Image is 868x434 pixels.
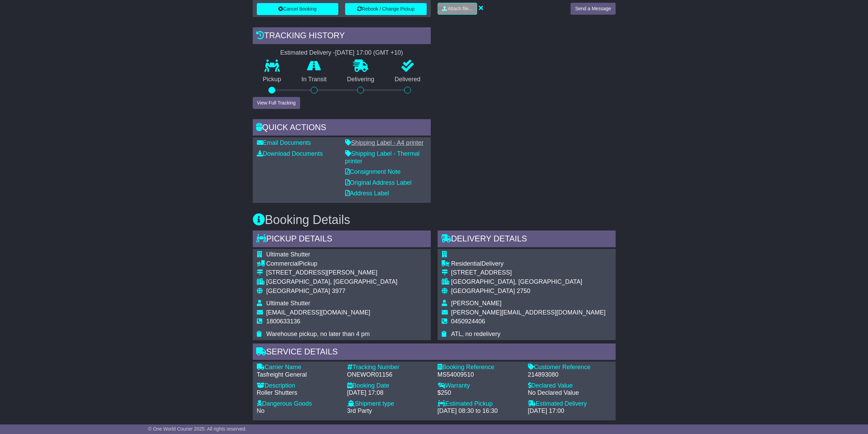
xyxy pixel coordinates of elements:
[451,331,501,337] span: ATL, no redelivery
[332,288,345,294] span: 3977
[528,400,612,408] div: Estimated Delivery
[451,269,606,277] div: [STREET_ADDRESS]
[253,49,431,57] div: Estimated Delivery -
[438,230,616,249] div: Delivery Details
[451,288,515,294] span: [GEOGRAPHIC_DATA]
[438,382,521,390] div: Warranty
[451,300,502,307] span: [PERSON_NAME]
[253,27,431,46] div: Tracking history
[253,97,300,109] button: View Full Tracking
[335,49,403,57] div: [DATE] 17:00 (GMT +10)
[253,213,616,227] h3: Booking Details
[266,269,398,277] div: [STREET_ADDRESS][PERSON_NAME]
[345,3,427,15] button: Rebook / Change Pickup
[257,400,340,408] div: Dangerous Goods
[257,407,265,414] span: No
[266,260,299,267] span: Commercial
[345,168,401,175] a: Consignment Note
[345,190,389,197] a: Address Label
[345,150,420,165] a: Shipping Label - Thermal printer
[347,371,431,379] div: ONEWOR01156
[451,278,606,286] div: [GEOGRAPHIC_DATA], [GEOGRAPHIC_DATA]
[517,288,530,294] span: 2750
[266,288,330,294] span: [GEOGRAPHIC_DATA]
[257,3,338,15] button: Cancel Booking
[266,251,310,258] span: Ultimate Shutter
[257,364,340,371] div: Carrier Name
[384,76,431,83] p: Delivered
[528,364,612,371] div: Customer Reference
[528,382,612,390] div: Declared Value
[257,382,340,390] div: Description
[451,309,606,316] span: [PERSON_NAME][EMAIL_ADDRESS][DOMAIN_NAME]
[451,318,485,325] span: 0450924406
[266,318,300,325] span: 1800633136
[148,426,247,432] span: © One World Courier 2025. All rights reserved.
[253,344,616,362] div: Service Details
[347,407,372,414] span: 3rd Party
[438,371,521,379] div: MS54009510
[257,139,311,146] a: Email Documents
[266,300,310,307] span: Ultimate Shutter
[266,309,370,316] span: [EMAIL_ADDRESS][DOMAIN_NAME]
[528,371,612,379] div: 214893080
[451,260,606,268] div: Delivery
[528,407,612,415] div: [DATE] 17:00
[438,400,521,408] div: Estimated Pickup
[438,389,521,397] div: $250
[266,331,370,337] span: Warehouse pickup, no later than 4 pm
[337,76,385,83] p: Delivering
[438,407,521,415] div: [DATE] 08:30 to 16:30
[345,139,424,146] a: Shipping Label - A4 printer
[438,364,521,371] div: Booking Reference
[347,400,431,408] div: Shipment type
[253,119,431,138] div: Quick Actions
[266,278,398,286] div: [GEOGRAPHIC_DATA], [GEOGRAPHIC_DATA]
[257,150,323,157] a: Download Documents
[347,364,431,371] div: Tracking Number
[345,179,412,186] a: Original Address Label
[266,260,398,268] div: Pickup
[257,371,340,379] div: Tasfreight General
[451,260,482,267] span: Residential
[347,382,431,390] div: Booking Date
[291,76,337,83] p: In Transit
[347,389,431,397] div: [DATE] 17:08
[257,389,340,397] div: Roller Shutters
[571,3,615,15] button: Send a Message
[528,389,612,397] div: No Declared Value
[253,76,292,83] p: Pickup
[253,230,431,249] div: Pickup Details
